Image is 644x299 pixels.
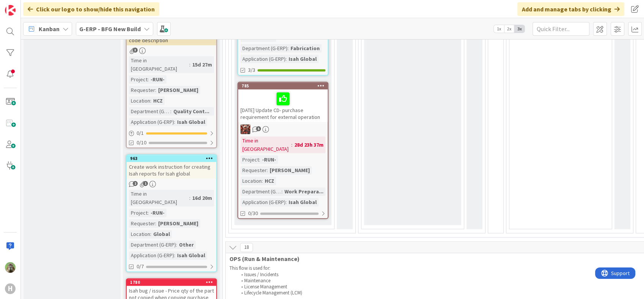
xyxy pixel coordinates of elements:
div: 15d 27m [190,60,214,69]
span: : [189,60,190,69]
div: 963 [127,155,216,162]
div: Location [129,230,150,238]
span: 0/10 [137,139,146,147]
span: : [148,75,149,84]
span: : [262,177,263,185]
div: Application (G-ERP) [240,198,286,206]
div: Requester [129,86,155,94]
b: G-ERP - BFG New Build [79,25,141,33]
span: : [150,97,151,105]
div: H [5,283,16,294]
a: 785[DATE] Update CD- purchase requirement for external operationJKTime in [GEOGRAPHIC_DATA]:28d 2... [237,82,328,219]
div: Global [151,230,172,238]
div: 785 [238,82,328,89]
span: Kanban [39,24,60,33]
div: Application (G-ERP) [240,55,286,63]
span: 0/7 [137,263,144,271]
div: 785[DATE] Update CD- purchase requirement for external operation [238,82,328,122]
div: Click our logo to show/hide this navigation [23,2,159,16]
span: 0 / 1 [137,129,144,137]
span: : [155,86,156,94]
div: [PERSON_NAME] [156,219,200,228]
div: Time in [GEOGRAPHIC_DATA] [129,190,189,206]
span: : [291,141,292,149]
div: Project [129,75,148,84]
div: Time in [GEOGRAPHIC_DATA] [240,136,291,153]
input: Quick Filter... [532,22,589,36]
div: [PERSON_NAME] [268,166,312,174]
span: 5 [256,126,261,131]
div: Create work instruction for creating Isah reports for Isah global [127,162,216,179]
div: Requester [240,166,267,174]
span: : [286,55,287,63]
div: Fabrication [289,44,322,52]
div: Quality Cont... [171,107,211,115]
div: Isah Global [287,55,319,63]
div: HCZ [151,97,165,105]
span: : [287,44,289,52]
div: Application (G-ERP) [129,118,174,126]
span: : [259,155,260,164]
div: Isah Global [175,251,207,259]
div: Department (G-ERP) [240,44,287,52]
div: 16d 20m [190,194,214,202]
div: Department (G-ERP) [129,107,170,115]
div: Project [129,209,148,217]
span: 1x [494,25,504,33]
div: Add and manage tabs by clicking [517,2,624,16]
div: Application (G-ERP) [129,251,174,259]
div: Time in [GEOGRAPHIC_DATA] [129,56,189,73]
span: Support [16,1,35,10]
span: : [176,240,177,249]
div: Project [240,155,259,164]
div: -RUN- [149,209,166,217]
div: 1780 [130,280,216,285]
img: Visit kanbanzone.com [5,5,16,16]
span: : [155,219,156,228]
span: 3 [133,47,138,52]
div: 963 [130,156,216,161]
div: Department (G-ERP) [129,240,176,249]
div: HCZ [263,177,276,185]
span: 0/30 [248,209,258,217]
span: 3x [514,25,525,33]
span: : [150,230,151,238]
div: -RUN- [260,155,278,164]
a: Presets - 1098 Operation Planning Board - PM part code and PM part code descriptionTime in [GEOGR... [126,14,217,148]
span: 3/3 [248,66,255,74]
div: 0/1 [127,128,216,138]
div: Requester [129,219,155,228]
span: : [174,251,175,259]
div: 1780 [127,279,216,286]
div: [DATE] Update CD- purchase requirement for external operation [238,89,328,122]
span: 1 [143,181,148,186]
div: Isah Global [287,198,319,206]
div: Location [240,177,262,185]
span: : [189,194,190,202]
div: [PERSON_NAME] [156,86,200,94]
div: JK [238,124,328,134]
div: Other [177,240,196,249]
img: TT [5,262,16,273]
span: : [148,209,149,217]
div: -RUN- [149,75,166,84]
div: 963Create work instruction for creating Isah reports for Isah global [127,155,216,179]
span: 2 [133,181,138,186]
div: Isah Global [175,118,207,126]
span: : [286,198,287,206]
div: Department (G-ERP) [240,187,281,196]
span: : [170,107,171,115]
span: : [174,118,175,126]
div: 785 [242,83,328,89]
span: 2x [504,25,514,33]
div: 28d 23h 37m [292,141,325,149]
span: 18 [240,243,253,252]
div: Location [129,97,150,105]
a: 963Create work instruction for creating Isah reports for Isah globalTime in [GEOGRAPHIC_DATA]:16d... [126,154,217,272]
span: : [267,166,268,174]
img: JK [240,124,250,134]
div: Work Prepara... [283,187,325,196]
span: : [281,187,283,196]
